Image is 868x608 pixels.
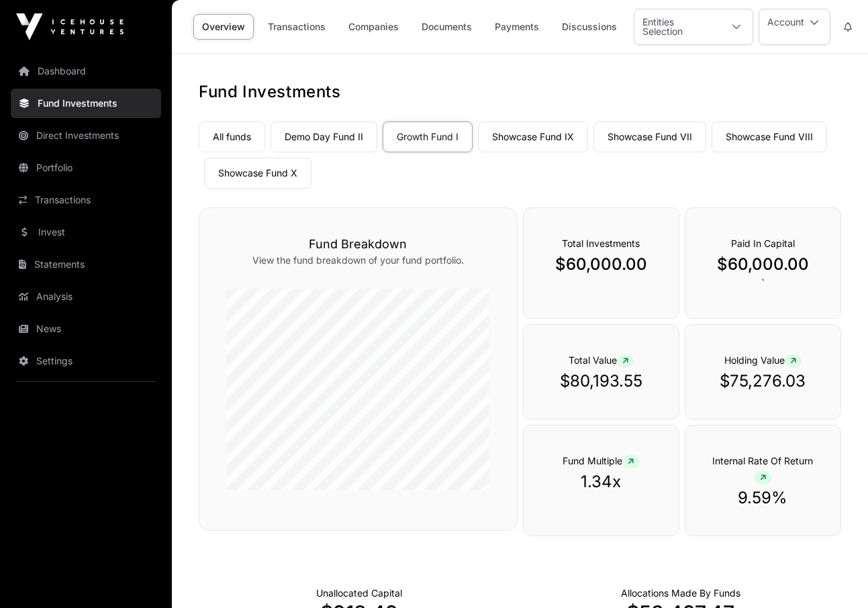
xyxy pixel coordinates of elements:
[11,89,161,118] a: Fund Investments
[486,14,548,40] a: Payments
[634,9,720,44] div: Entities Selection
[226,235,490,254] h3: Fund Breakdown
[340,14,407,40] a: Companies
[478,121,588,152] a: Showcase Fund IX
[712,487,814,509] p: 9.59%
[712,370,814,392] p: $75,276.03
[11,185,161,215] a: Transactions
[11,217,161,247] a: Invest
[383,121,473,152] a: Growth Fund I
[801,544,868,608] iframe: Chat Widget
[11,153,161,183] a: Portfolio
[193,14,254,40] a: Overview
[553,14,626,40] a: Discussions
[413,14,481,40] a: Documents
[724,354,802,366] span: Holding Value
[621,587,740,600] p: Capital Deployed Into Companies
[11,314,161,344] a: News
[204,158,311,189] a: Showcase Fund X
[759,9,830,45] button: Account
[731,238,795,249] span: Paid In Capital
[11,346,161,376] a: Settings
[712,254,814,275] p: $60,000.00
[316,587,402,600] p: Cash not yet allocated
[11,121,161,150] a: Direct Investments
[11,56,161,86] a: Dashboard
[593,121,706,152] a: Showcase Fund VII
[16,13,124,40] img: Icehouse Ventures Logo
[550,254,652,275] p: $60,000.00
[11,250,161,279] a: Statements
[199,121,265,152] a: All funds
[11,282,161,311] a: Analysis
[226,254,490,267] p: View the fund breakdown of your fund portfolio.
[259,14,334,40] a: Transactions
[562,238,640,249] span: Total Investments
[563,455,639,466] span: Fund Multiple
[712,455,813,483] span: Internal Rate Of Return
[685,207,841,319] div: `
[550,471,652,493] p: 1.34x
[569,354,634,366] span: Total Value
[199,81,841,103] h1: Fund Investments
[550,370,652,392] p: $80,193.55
[712,121,827,152] a: Showcase Fund VIII
[271,121,377,152] a: Demo Day Fund II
